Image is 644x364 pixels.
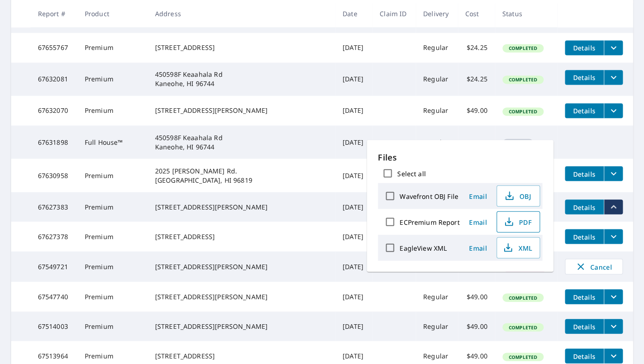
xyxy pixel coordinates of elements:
button: filesDropdownBtn-67627383 [604,199,623,214]
td: 67549721 [31,251,77,282]
td: 67630958 [31,159,77,192]
div: [STREET_ADDRESS][PERSON_NAME] [155,202,328,211]
button: detailsBtn-67627378 [565,229,604,244]
td: Premium [77,251,148,282]
td: Regular [416,125,458,159]
span: Completed [503,76,543,83]
span: Completed [503,108,543,115]
div: [STREET_ADDRESS][PERSON_NAME] [155,321,328,331]
td: $49.00 [458,311,495,341]
div: [STREET_ADDRESS] [155,232,328,241]
td: Regular [416,96,458,125]
td: Regular [416,33,458,62]
td: [DATE] [335,311,372,341]
span: Completed [503,324,543,330]
span: Details [570,169,598,178]
button: detailsBtn-67632070 [565,103,604,118]
td: Regular [416,282,458,311]
td: Premium [77,282,148,311]
td: $24.25 [458,33,495,62]
button: filesDropdownBtn-67632081 [604,70,623,85]
div: 2025 [PERSON_NAME] Rd. [GEOGRAPHIC_DATA], HI 96819 [155,166,328,185]
td: 67547740 [31,282,77,311]
button: filesDropdownBtn-67627378 [604,229,623,244]
td: Regular [416,311,458,341]
td: $49.00 [458,282,495,311]
button: Email [463,189,493,203]
td: 67627383 [31,192,77,222]
span: PDF [502,216,532,228]
div: 450598F Keaahala Rd Kaneohe, HI 96744 [155,133,328,151]
button: detailsBtn-67514003 [565,319,604,333]
button: detailsBtn-67547740 [565,289,604,304]
td: [DATE] [335,159,372,192]
span: Email [467,243,489,252]
button: XML [496,237,540,259]
td: 67632070 [31,96,77,125]
span: Details [570,43,598,52]
button: detailsBtn-67630958 [565,166,604,181]
button: Email [463,215,493,229]
td: Premium [77,159,148,192]
button: detailsBtn-67513964 [565,348,604,363]
button: filesDropdownBtn-67513964 [604,348,623,363]
span: Completed [503,353,543,360]
button: filesDropdownBtn-67632070 [604,103,623,118]
td: - [458,125,495,159]
label: Wavefront OBJ File [400,191,458,200]
span: XML [502,242,532,253]
div: [STREET_ADDRESS][PERSON_NAME] [155,106,328,115]
td: [DATE] [335,62,372,96]
td: Premium [77,62,148,96]
td: [DATE] [335,282,372,311]
button: filesDropdownBtn-67547740 [604,289,623,304]
td: [DATE] [335,222,372,251]
span: OBJ [502,191,532,202]
td: $49.00 [458,96,495,125]
td: [DATE] [335,251,372,282]
span: Completed [503,294,543,301]
td: Premium [77,311,148,341]
button: filesDropdownBtn-67630958 [604,166,623,181]
span: Email [467,191,489,200]
span: Details [570,106,598,115]
div: [STREET_ADDRESS] [155,351,328,360]
div: 450598F Keaahala Rd Kaneohe, HI 96744 [155,70,328,88]
button: Cancel [565,259,623,274]
button: filesDropdownBtn-67655767 [604,40,623,55]
span: Details [570,322,598,331]
span: Details [570,292,598,301]
td: 67631898 [31,125,77,159]
label: ECPremium Report [400,217,459,226]
td: 67514003 [31,311,77,341]
td: [DATE] [335,96,372,125]
span: Details [570,232,598,241]
td: 67655767 [31,33,77,62]
label: EagleView XML [400,243,447,252]
td: 67632081 [31,62,77,96]
span: Details [570,203,598,211]
td: Full House™ [77,125,148,159]
td: $24.25 [458,62,495,96]
div: [STREET_ADDRESS][PERSON_NAME] [155,292,328,301]
td: [DATE] [335,33,372,62]
td: [DATE] [335,192,372,222]
button: detailsBtn-67632081 [565,70,604,85]
span: Email [467,217,489,226]
td: Regular [416,62,458,96]
button: filesDropdownBtn-67514003 [604,319,623,333]
span: Completed [503,45,543,51]
span: Cancel [575,261,613,272]
td: 67627378 [31,222,77,251]
button: OBJ [496,185,540,207]
p: Files [378,151,542,164]
td: [DATE] [335,125,372,159]
span: Details [570,73,598,82]
td: Premium [77,96,148,125]
button: detailsBtn-67627383 [565,199,604,214]
td: Premium [77,192,148,222]
button: Email [463,241,493,255]
label: Select all [397,169,425,178]
div: [STREET_ADDRESS][PERSON_NAME] [155,262,328,271]
div: [STREET_ADDRESS] [155,43,328,52]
